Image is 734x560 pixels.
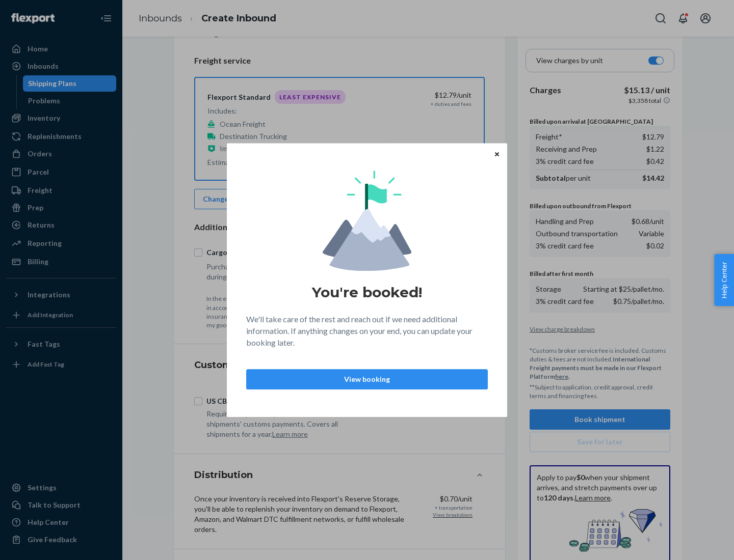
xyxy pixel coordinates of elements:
button: Close [492,148,502,159]
p: We'll take care of the rest and reach out if we need additional information. If anything changes ... [246,314,488,349]
h1: You're booked! [312,283,422,301]
button: View booking [246,369,488,389]
p: View booking [255,374,479,384]
img: svg+xml,%3Csvg%20viewBox%3D%220%200%20174%20197%22%20fill%3D%22none%22%20xmlns%3D%22http%3A%2F%2F... [323,171,411,271]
